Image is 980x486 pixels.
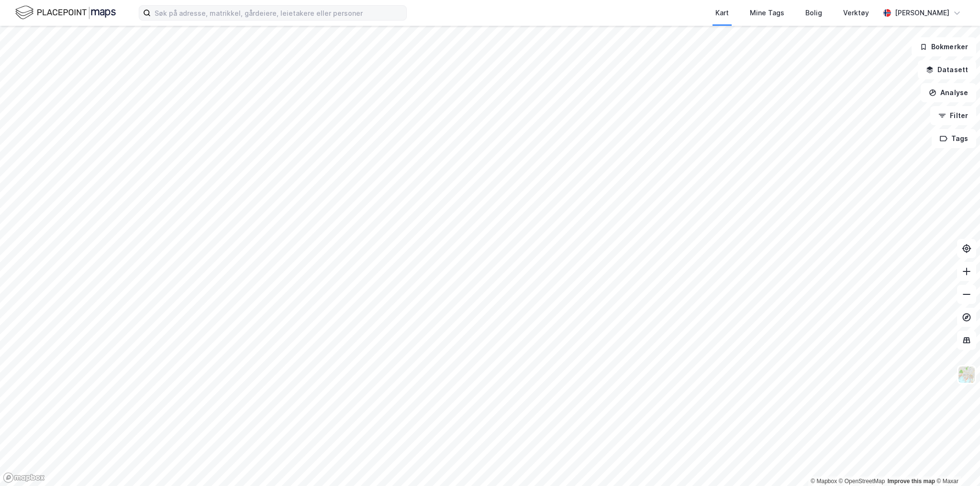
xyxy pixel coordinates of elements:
button: Bokmerker [912,37,976,56]
button: Datasett [918,60,976,79]
input: Søk på adresse, matrikkel, gårdeiere, leietakere eller personer [151,6,406,20]
div: Bolig [805,7,822,19]
div: [PERSON_NAME] [895,7,949,19]
a: Mapbox homepage [3,472,45,483]
div: Mine Tags [750,7,784,19]
button: Analyse [921,83,976,102]
iframe: Chat Widget [932,440,980,486]
button: Tags [932,129,976,148]
img: logo.f888ab2527a4732fd821a326f86c7f29.svg [15,4,116,21]
div: Verktøy [843,7,869,19]
a: Mapbox [811,478,837,485]
div: Kart [715,7,729,19]
button: Filter [930,106,976,125]
a: OpenStreetMap [839,478,885,485]
a: Improve this map [888,478,935,485]
img: Z [958,366,976,384]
